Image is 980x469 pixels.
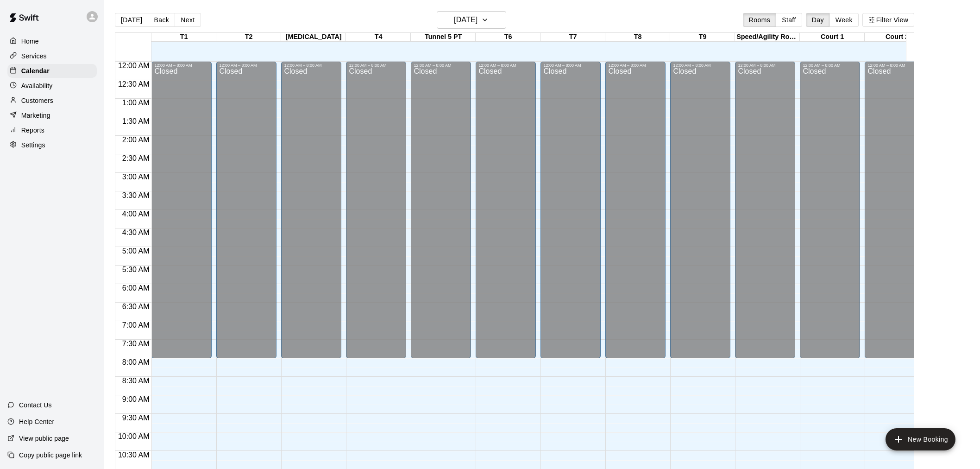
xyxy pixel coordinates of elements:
span: 5:00 AM [120,247,152,255]
div: Closed [673,68,728,361]
span: 8:00 AM [120,358,152,366]
div: 12:00 AM – 8:00 AM: Closed [605,62,666,358]
button: [DATE] [437,11,506,29]
div: 12:00 AM – 8:00 AM [738,63,792,68]
div: Tunnel 5 PT [411,33,476,42]
button: Day [806,13,830,27]
div: 12:00 AM – 8:00 AM [803,63,857,68]
div: 12:00 AM – 8:00 AM [219,63,274,68]
p: Services [21,51,47,61]
p: Home [21,37,39,46]
div: Closed [349,68,403,361]
span: 3:00 AM [120,173,152,181]
div: 12:00 AM – 8:00 AM: Closed [151,62,212,358]
span: 8:30 AM [120,377,152,385]
div: Closed [543,68,598,361]
div: 12:00 AM – 8:00 AM [673,63,728,68]
div: 12:00 AM – 8:00 AM [154,63,209,68]
button: Rooms [743,13,776,27]
h6: [DATE] [454,13,477,26]
div: [MEDICAL_DATA] [281,33,346,42]
button: [DATE] [115,13,148,27]
p: Marketing [21,111,50,120]
div: Closed [219,68,274,361]
a: Home [7,34,97,48]
a: Services [7,49,97,63]
span: 2:00 AM [120,136,152,144]
p: Contact Us [19,400,52,410]
div: Closed [284,68,339,361]
button: Staff [776,13,802,27]
div: 12:00 AM – 8:00 AM [543,63,598,68]
div: T6 [476,33,540,42]
div: T4 [346,33,411,42]
div: 12:00 AM – 8:00 AM [414,63,468,68]
div: Speed/Agility Room [735,33,800,42]
div: 12:00 AM – 8:00 AM [349,63,403,68]
p: Customers [21,96,53,105]
div: 12:00 AM – 8:00 AM: Closed [540,62,601,358]
div: 12:00 AM – 8:00 AM: Closed [411,62,471,358]
p: Availability [21,81,53,90]
div: 12:00 AM – 8:00 AM: Closed [281,62,341,358]
div: 12:00 AM – 8:00 AM [867,63,922,68]
div: 12:00 AM – 8:00 AM [284,63,339,68]
span: 12:00 AM [116,62,152,70]
p: Help Center [19,417,54,426]
p: Copy public page link [19,450,82,460]
div: 12:00 AM – 8:00 AM: Closed [476,62,536,358]
span: 9:00 AM [120,395,152,403]
span: 12:30 AM [116,80,152,88]
button: Next [175,13,201,27]
div: Closed [414,68,468,361]
span: 10:00 AM [116,432,152,440]
button: add [886,428,955,450]
a: Reports [7,123,97,137]
span: 6:30 AM [120,303,152,311]
div: T9 [670,33,735,42]
a: Settings [7,138,97,152]
div: T7 [540,33,605,42]
a: Marketing [7,108,97,122]
span: 4:30 AM [120,228,152,236]
div: Closed [738,68,792,361]
a: Availability [7,79,97,93]
div: 12:00 AM – 8:00 AM: Closed [800,62,860,358]
a: Calendar [7,64,97,78]
div: 12:00 AM – 8:00 AM: Closed [670,62,730,358]
p: Calendar [21,66,50,76]
span: 9:30 AM [120,414,152,422]
span: 4:00 AM [120,210,152,218]
div: 12:00 AM – 8:00 AM: Closed [735,62,795,358]
div: T2 [216,33,281,42]
div: Closed [154,68,209,361]
div: Closed [608,68,663,361]
span: 3:30 AM [120,191,152,199]
div: Closed [478,68,533,361]
div: 12:00 AM – 8:00 AM: Closed [865,62,925,358]
div: 12:00 AM – 8:00 AM [478,63,533,68]
span: 10:30 AM [116,451,152,459]
button: Back [148,13,175,27]
span: 5:30 AM [120,266,152,273]
div: 12:00 AM – 8:00 AM: Closed [346,62,406,358]
span: 1:00 AM [120,99,152,107]
div: 12:00 AM – 8:00 AM [608,63,663,68]
div: T8 [605,33,670,42]
span: 1:30 AM [120,117,152,125]
span: 7:30 AM [120,340,152,348]
div: 12:00 AM – 8:00 AM: Closed [216,62,276,358]
div: Closed [867,68,922,361]
span: 2:30 AM [120,154,152,162]
button: Filter View [862,13,914,27]
div: Closed [803,68,857,361]
div: T1 [151,33,216,42]
p: View public page [19,434,69,443]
